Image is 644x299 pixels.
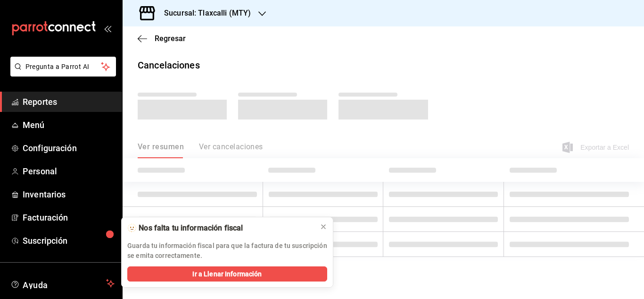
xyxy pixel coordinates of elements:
[23,278,102,289] span: Ayuda
[23,234,115,247] span: Suscripción
[127,266,327,282] button: Ir a Llenar Información
[127,223,312,233] div: 🫥 Nos falta tu información fiscal
[23,165,115,178] span: Personal
[157,8,251,19] h3: Sucursal: Tlaxcalli (MTY)
[138,58,200,72] div: Cancelaciones
[127,241,327,261] p: Guarda tu información fiscal para que la factura de tu suscripción se emita correctamente.
[138,142,263,158] div: navigation tabs
[23,95,115,108] span: Reportes
[23,211,115,224] span: Facturación
[25,62,101,72] span: Pregunta a Parrot AI
[192,269,262,279] span: Ir a Llenar Información
[155,34,186,43] span: Regresar
[23,142,115,154] span: Configuración
[23,119,115,131] span: Menú
[23,188,115,201] span: Inventarios
[10,57,116,77] button: Pregunta a Parrot AI
[7,68,116,78] a: Pregunta a Parrot AI
[104,25,111,32] button: open_drawer_menu
[138,34,186,43] button: Regresar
